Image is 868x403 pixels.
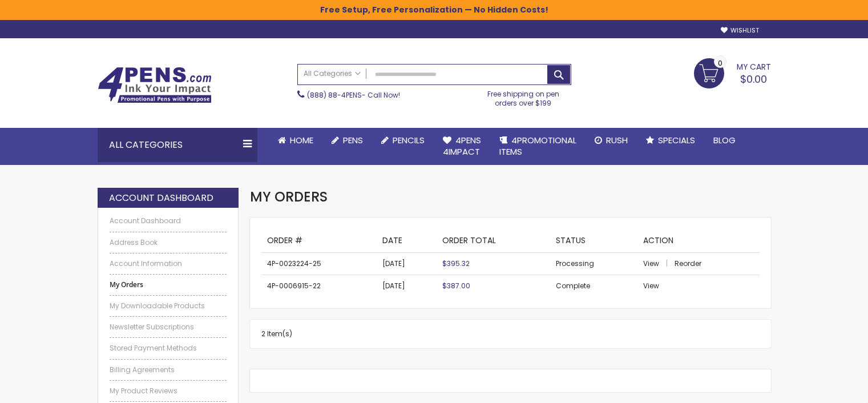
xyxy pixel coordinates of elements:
[377,253,437,275] td: [DATE]
[658,134,695,146] span: Specials
[322,128,372,153] a: Pens
[261,329,292,338] span: 2 Item(s)
[98,67,212,103] img: 4Pens Custom Pens and Promotional Products
[442,281,470,291] span: $387.00
[110,238,227,247] a: Address Book
[372,128,434,153] a: Pencils
[393,134,425,146] span: Pencils
[269,128,322,153] a: Home
[586,128,637,153] a: Rush
[307,90,362,100] a: (888) 88-4PENS
[290,134,313,146] span: Home
[250,187,328,206] span: My Orders
[110,365,227,374] a: Billing Agreements
[637,229,760,252] th: Action
[343,134,363,146] span: Pens
[110,386,227,396] a: My Product Reviews
[643,259,673,268] a: View
[434,128,490,165] a: 4Pens4impact
[261,253,376,275] td: 4P-0023224-25
[550,275,637,297] td: Complete
[499,134,576,158] span: 4PROMOTIONAL ITEMS
[110,323,227,332] a: Newsletter Subscriptions
[643,259,659,268] span: View
[550,253,637,275] td: Processing
[442,259,470,268] span: $395.32
[298,65,366,83] a: All Categories
[261,229,376,252] th: Order #
[550,229,637,252] th: Status
[110,301,227,311] a: My Downloadable Products
[437,229,551,252] th: Order Total
[109,192,213,204] strong: Account Dashboard
[98,128,257,162] div: All Categories
[704,128,745,153] a: Blog
[307,90,400,100] span: - Call Now!
[490,128,586,165] a: 4PROMOTIONALITEMS
[694,58,771,87] a: $0.00 0
[637,128,704,153] a: Specials
[740,72,767,86] span: $0.00
[443,134,481,158] span: 4Pens 4impact
[377,275,437,297] td: [DATE]
[110,344,227,353] a: Stored Payment Methods
[110,280,227,289] strong: My Orders
[304,69,361,78] span: All Categories
[721,26,759,35] a: Wishlist
[606,134,628,146] span: Rush
[643,281,659,291] a: View
[110,216,227,225] a: Account Dashboard
[261,275,376,297] td: 4P-0006915-22
[675,259,701,268] a: Reorder
[713,134,736,146] span: Blog
[377,229,437,252] th: Date
[110,259,227,268] a: Account Information
[718,58,722,68] span: 0
[475,85,571,108] div: Free shipping on pen orders over $199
